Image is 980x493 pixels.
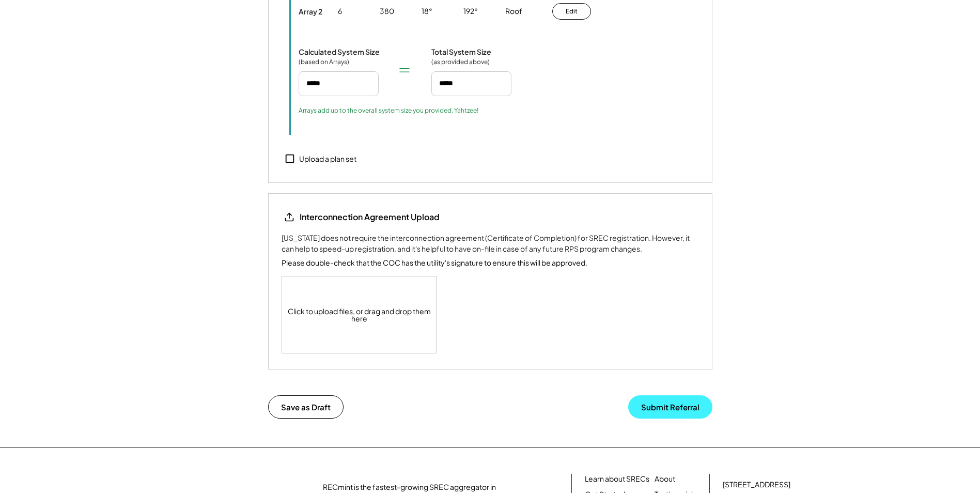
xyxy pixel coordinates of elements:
div: 18° [422,6,432,17]
div: Total System Size [431,47,491,56]
div: 380 [380,6,394,17]
div: Upload a plan set [299,154,356,164]
div: (based on Arrays) [299,58,350,66]
div: Please double-check that the COC has the utility's signature to ensure this will be approved. [282,257,587,268]
div: (as provided above) [431,58,490,66]
button: Submit Referral [628,395,712,419]
div: Roof [505,6,522,17]
div: Array 2 [299,7,322,16]
div: Arrays add up to the overall system size you provided. Yahtzee! [299,106,478,115]
button: Edit [552,3,591,20]
a: About [655,474,675,484]
div: 6 [338,6,342,17]
div: Calculated System Size [299,47,380,56]
div: 192° [463,6,478,17]
div: Interconnection Agreement Upload [300,211,440,223]
div: [STREET_ADDRESS] [723,480,790,490]
button: Save as Draft [268,395,344,419]
div: [US_STATE] does not require the interconnection agreement (Certificate of Completion) for SREC re... [282,233,699,254]
div: Click to upload files, or drag and drop them here [282,276,437,353]
a: Learn about SRECs [585,474,649,484]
